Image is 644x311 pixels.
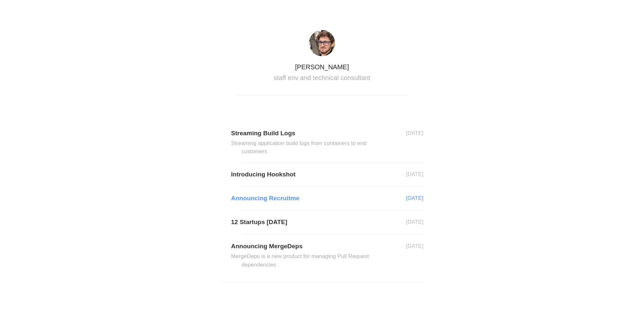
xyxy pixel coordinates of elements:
[241,128,423,156] a: Streaming Build LogsStreaming application build logs from containers to end customers
[416,217,423,227] aside: [DATE]
[241,193,423,204] a: Announcing Recruitme
[416,193,423,204] aside: [DATE]
[241,252,372,269] h2: MergeDeps is a new product for managing Pull Request dependencies
[416,241,423,252] aside: [DATE]
[237,74,407,82] h2: staff env and technical consultant
[241,241,423,269] a: Announcing MergeDepsMergeDeps is a new product for managing Pull Request dependencies
[241,139,372,156] h2: Streaming application build logs from containers to end customers
[416,170,423,180] aside: [DATE]
[241,169,423,180] a: Introducing Hookshot
[241,217,423,227] a: 12 Startups [DATE]
[309,30,335,56] img: avatar.jpg
[237,64,407,70] h1: [PERSON_NAME]
[416,128,423,139] aside: [DATE]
